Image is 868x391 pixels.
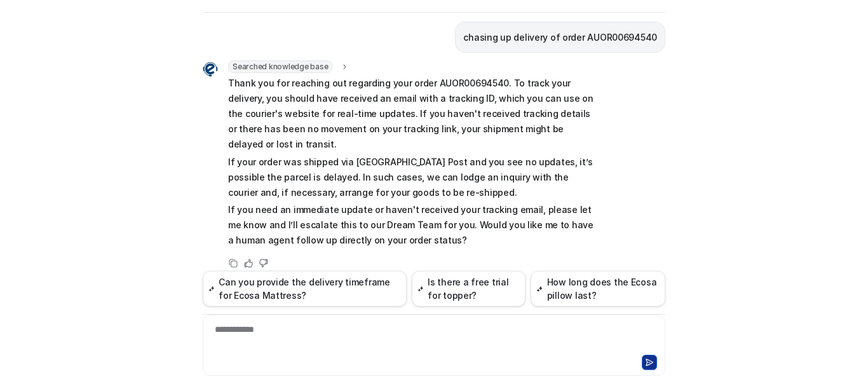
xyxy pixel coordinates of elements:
[203,62,218,77] img: Widget
[412,271,526,306] button: Is there a free trial for topper?
[463,30,657,45] p: chasing up delivery of order AUOR00694540
[203,271,407,306] button: Can you provide the delivery timeframe for Ecosa Mattress?
[228,60,332,73] span: Searched knowledge base
[228,202,600,248] p: If you need an immediate update or haven't received your tracking email, please let me know and I...
[228,154,600,200] p: If your order was shipped via [GEOGRAPHIC_DATA] Post and you see no updates, it’s possible the pa...
[228,76,600,152] p: Thank you for reaching out regarding your order AUOR00694540. To track your delivery, you should ...
[531,271,665,306] button: How long does the Ecosa pillow last?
